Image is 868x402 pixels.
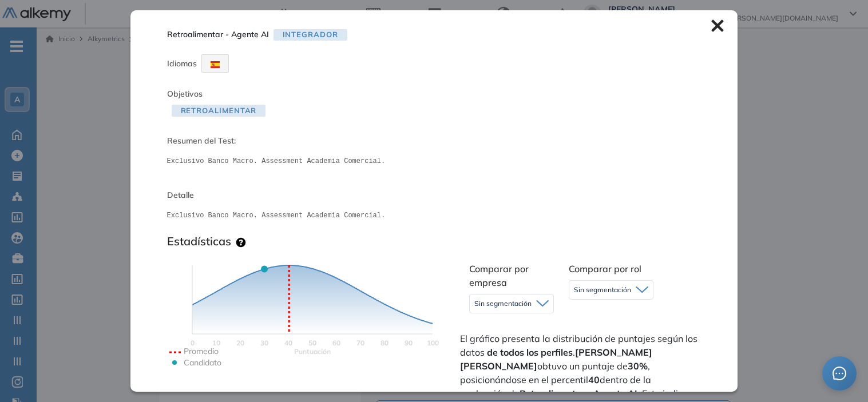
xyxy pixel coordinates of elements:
[487,347,573,358] strong: de todos los perfiles
[426,339,438,347] text: 100
[212,339,220,347] text: 10
[574,285,631,294] span: Sin segmentación
[167,156,701,166] pre: Exclusivo Banco Macro. Assessment Academia Comercial.
[469,263,529,288] span: Comparar por empresa
[274,29,347,41] span: Integrador
[236,339,244,347] text: 20
[588,374,600,385] strong: 40
[308,339,316,347] text: 50
[474,299,532,308] span: Sin segmentación
[294,347,331,356] text: Scores
[381,339,389,347] text: 80
[405,339,413,347] text: 90
[833,367,846,380] span: message
[332,339,340,347] text: 60
[569,263,641,274] span: Comparar por rol
[211,61,220,68] img: ESP
[167,189,701,201] span: Detalle
[167,29,269,41] span: Retroalimentar - Agente AI
[460,360,537,372] strong: [PERSON_NAME]
[172,105,266,117] span: Retroalimentar
[260,339,268,347] text: 30
[167,89,203,99] span: Objetivos
[167,234,231,248] h3: Estadísticas
[190,339,194,347] text: 0
[284,339,292,347] text: 40
[184,346,219,356] text: Promedio
[575,347,652,358] strong: [PERSON_NAME]
[167,58,197,69] span: Idiomas
[184,357,221,368] text: Candidato
[167,210,701,221] pre: Exclusivo Banco Macro. Assessment Academia Comercial.
[167,135,701,147] span: Resumen del Test:
[520,388,637,399] strong: Retroalimentar - Agente AI
[628,360,648,372] strong: 30%
[356,339,364,347] text: 70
